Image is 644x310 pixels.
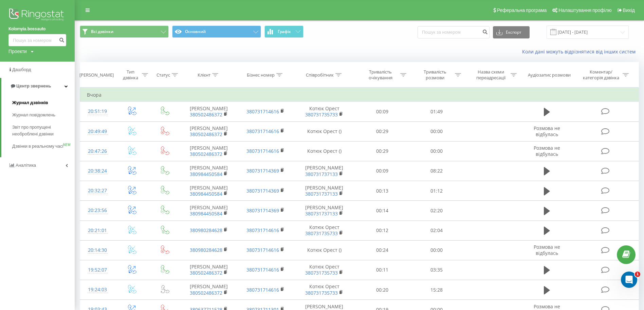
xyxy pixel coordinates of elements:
[172,26,261,38] button: Основний
[362,69,399,81] div: Тривалість очікування
[493,26,530,38] button: Експорт
[355,240,409,260] td: 00:24
[190,270,222,276] a: 380502486372
[623,7,635,13] span: Вихід
[91,29,113,34] span: Всі дзвінки
[246,148,279,154] a: 380731714616
[417,69,453,81] div: Тривалість розмови
[80,26,169,38] button: Всі дзвінки
[87,125,108,138] div: 20:49:49
[355,201,409,221] td: 00:14
[1,78,75,94] a: Центр звернень
[635,272,640,277] span: 1
[180,141,237,161] td: [PERSON_NAME]
[409,141,464,161] td: 00:00
[246,207,279,214] a: 380731714369
[87,204,108,217] div: 20:23:56
[294,181,355,201] td: [PERSON_NAME]
[294,221,355,240] td: Котюк Орест
[294,280,355,300] td: Котюк Орест
[409,280,464,300] td: 15:28
[87,105,108,118] div: 20:51:19
[409,201,464,221] td: 02:20
[534,145,560,157] span: Розмова не відбулась
[355,181,409,201] td: 00:13
[528,72,571,78] div: Аудіозапис розмови
[409,102,464,121] td: 01:49
[418,26,490,38] input: Пошук за номером
[190,171,222,177] a: 380984450584
[294,102,355,121] td: Котюк Орест
[8,48,27,55] div: Проекти
[8,26,66,32] a: Kolomyia.bossauto
[190,210,222,217] a: 380984450584
[87,184,108,197] div: 20:32:27
[355,221,409,240] td: 00:12
[190,131,222,137] a: 380502486372
[8,7,66,24] img: Ringostat logo
[306,72,334,78] div: Співробітник
[12,140,75,152] a: Дзвінки в реальному часіNEW
[246,128,279,134] a: 380731714616
[264,26,303,38] button: Графік
[12,109,75,121] a: Журнал повідомлень
[534,244,560,256] span: Розмова не відбулась
[180,280,237,300] td: [PERSON_NAME]
[246,247,279,253] a: 380731714616
[355,161,409,181] td: 00:09
[12,112,55,118] span: Журнал повідомлень
[305,210,338,217] a: 380731737133
[87,263,108,277] div: 19:52:07
[305,111,338,118] a: 380731735733
[534,125,560,137] span: Розмова не відбулась
[8,34,66,46] input: Пошук за номером
[87,164,108,178] div: 20:38:24
[305,171,338,177] a: 380731737133
[12,67,31,72] span: Дашборд
[409,161,464,181] td: 08:22
[246,266,279,273] a: 380731714616
[294,161,355,181] td: [PERSON_NAME]
[12,121,75,140] a: Звіт про пропущені необроблені дзвінки
[190,111,222,118] a: 380502486372
[294,240,355,260] td: Котюк Орест ()
[409,260,464,280] td: 03:35
[294,201,355,221] td: [PERSON_NAME]
[180,260,237,280] td: [PERSON_NAME]
[497,7,547,13] span: Реферальна програма
[581,69,621,81] div: Коментар/категорія дзвінка
[355,121,409,141] td: 00:29
[246,187,279,194] a: 380731714369
[409,240,464,260] td: 00:00
[79,72,114,78] div: [PERSON_NAME]
[190,227,222,233] a: 380980284628
[294,141,355,161] td: Котюк Орест ()
[355,280,409,300] td: 00:20
[355,141,409,161] td: 00:29
[409,121,464,141] td: 00:00
[12,143,63,150] span: Дзвінки в реальному часі
[87,224,108,237] div: 20:21:01
[190,191,222,197] a: 380984450584
[558,7,611,13] span: Налаштування профілю
[16,163,36,168] span: Аналiтика
[522,48,639,55] a: Коли дані можуть відрізнятися вiд інших систем
[294,260,355,280] td: Котюк Орест
[409,221,464,240] td: 02:04
[190,247,222,253] a: 380980284628
[80,88,639,102] td: Вчора
[12,99,48,106] span: Журнал дзвінків
[246,287,279,293] a: 380731714616
[190,290,222,296] a: 380502486372
[278,29,291,34] span: Графік
[12,97,75,109] a: Журнал дзвінків
[180,102,237,121] td: [PERSON_NAME]
[473,69,509,81] div: Назва схеми переадресації
[246,227,279,233] a: 380731714616
[305,230,338,236] a: 380731735733
[180,201,237,221] td: [PERSON_NAME]
[355,102,409,121] td: 00:09
[87,283,108,296] div: 19:24:03
[305,290,338,296] a: 380731735733
[246,108,279,115] a: 380731714616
